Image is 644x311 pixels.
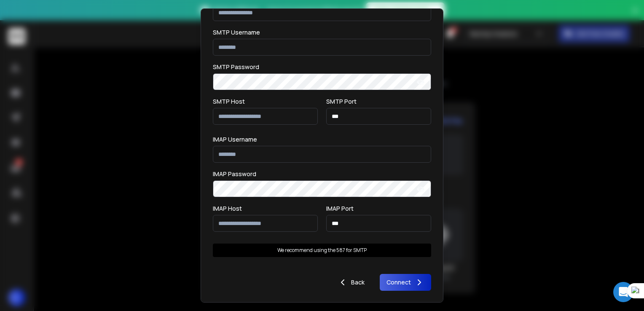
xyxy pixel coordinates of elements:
label: IMAP Username [213,137,257,142]
label: SMTP Username [213,29,260,35]
button: Back [331,274,371,291]
div: Open Intercom Messenger [613,282,633,302]
label: SMTP Host [213,99,245,105]
label: SMTP Password [213,64,259,70]
label: IMAP Password [213,171,256,177]
p: We recommend using the 587 for SMTP [277,247,367,254]
label: SMTP Port [326,99,357,105]
button: Connect [380,274,431,291]
label: IMAP Port [326,206,354,212]
label: IMAP Host [213,206,242,212]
